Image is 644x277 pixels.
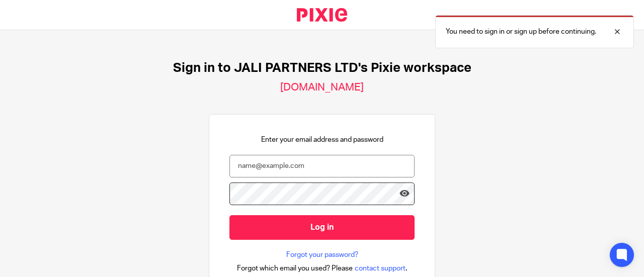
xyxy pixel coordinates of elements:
h1: Sign in to JALI PARTNERS LTD's Pixie workspace [173,60,471,76]
span: contact support [355,263,406,273]
span: Forgot which email you used? Please [237,263,353,273]
p: You need to sign in or sign up before continuing. [446,27,596,37]
p: Enter your email address and password [261,135,383,145]
input: name@example.com [229,155,415,177]
a: Forgot your password? [286,250,358,260]
h2: [DOMAIN_NAME] [280,81,364,94]
div: . [237,262,408,274]
input: Log in [229,215,415,240]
